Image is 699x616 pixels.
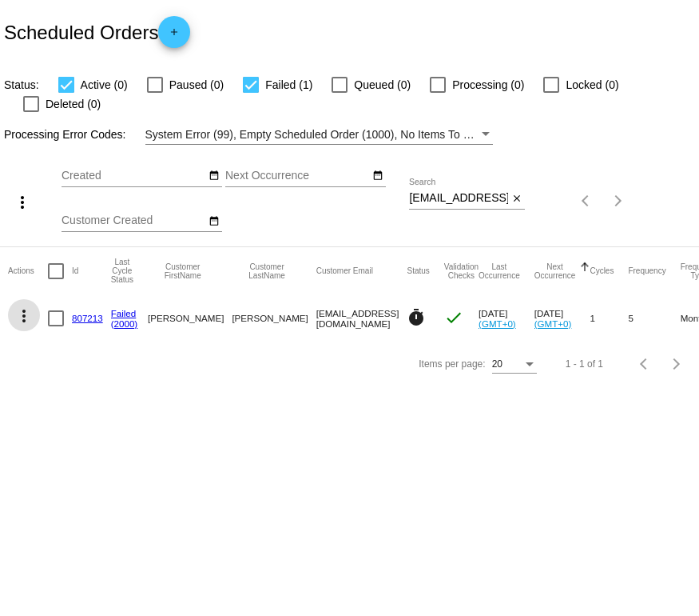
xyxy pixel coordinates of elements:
[316,295,407,342] mat-cell: [EMAIL_ADDRESS][DOMAIN_NAME]
[62,214,205,227] input: Customer Created
[602,185,634,217] button: Next page
[225,170,369,182] input: Next Occurrence
[232,295,316,342] mat-cell: [PERSON_NAME]
[4,78,39,91] span: Status:
[444,247,479,295] mat-header-cell: Validation Checks
[81,75,128,94] span: Active (0)
[511,193,522,206] mat-icon: close
[534,318,572,329] a: (GMT+0)
[111,258,133,284] button: Change sorting for LastProcessingCycleId
[407,308,426,327] mat-icon: timer
[492,359,537,370] mat-select: Items per page:
[13,193,32,212] mat-icon: more_vert
[566,358,603,370] div: 1 - 1 of 1
[62,170,205,182] input: Created
[169,75,224,94] span: Paused (0)
[452,75,524,94] span: Processing (0)
[590,266,614,276] button: Change sorting for Cycles
[316,266,373,276] button: Change sorting for CustomerEmail
[265,75,312,94] span: Failed (1)
[479,318,516,329] a: (GMT+0)
[629,348,661,380] button: Previous page
[566,75,618,94] span: Locked (0)
[148,295,232,342] mat-cell: [PERSON_NAME]
[4,16,190,48] h2: Scheduled Orders
[232,262,301,280] button: Change sorting for CustomerLastName
[46,94,101,114] span: Deleted (0)
[479,295,534,342] mat-cell: [DATE]
[661,348,693,380] button: Next page
[4,128,126,141] span: Processing Error Codes:
[492,358,502,370] span: 20
[111,318,138,329] a: (2000)
[570,185,602,217] button: Previous page
[209,170,220,182] mat-icon: date_range
[372,170,383,182] mat-icon: date_range
[148,262,217,280] button: Change sorting for CustomerFirstName
[354,75,411,94] span: Queued (0)
[111,308,137,318] a: Failed
[409,192,508,205] input: Search
[419,358,485,370] div: Items per page:
[444,308,463,327] mat-icon: check
[165,26,184,46] mat-icon: add
[628,295,680,342] mat-cell: 5
[508,190,525,207] button: Clear
[72,266,78,276] button: Change sorting for Id
[628,266,665,276] button: Change sorting for Frequency
[209,215,220,228] mat-icon: date_range
[72,313,103,323] a: 807213
[145,125,493,145] mat-select: Filter by Processing Error Codes
[534,295,590,342] mat-cell: [DATE]
[534,262,576,280] button: Change sorting for NextOccurrenceUtc
[590,295,628,342] mat-cell: 1
[407,266,429,276] button: Change sorting for Status
[14,306,34,326] mat-icon: more_vert
[479,262,520,280] button: Change sorting for LastOccurrenceUtc
[8,247,48,295] mat-header-cell: Actions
